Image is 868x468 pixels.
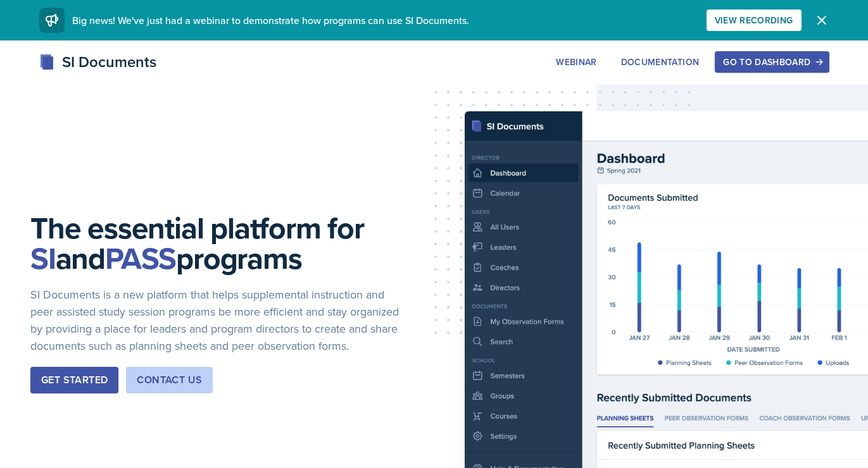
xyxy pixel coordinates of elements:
[72,13,469,27] span: Big news! We've just had a webinar to demonstrate how programs can use SI Documents.
[723,57,821,67] div: Go to Dashboard
[715,15,793,25] div: View Recording
[613,51,708,73] button: Documentation
[137,373,202,388] div: Contact Us
[707,9,802,31] button: View Recording
[715,51,829,73] button: Go to Dashboard
[621,57,700,67] div: Documentation
[126,367,213,393] button: Contact Us
[556,57,596,67] div: Webinar
[30,367,118,393] button: Get Started
[548,51,605,73] button: Webinar
[39,51,156,73] div: SI Documents
[41,373,108,388] div: Get Started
